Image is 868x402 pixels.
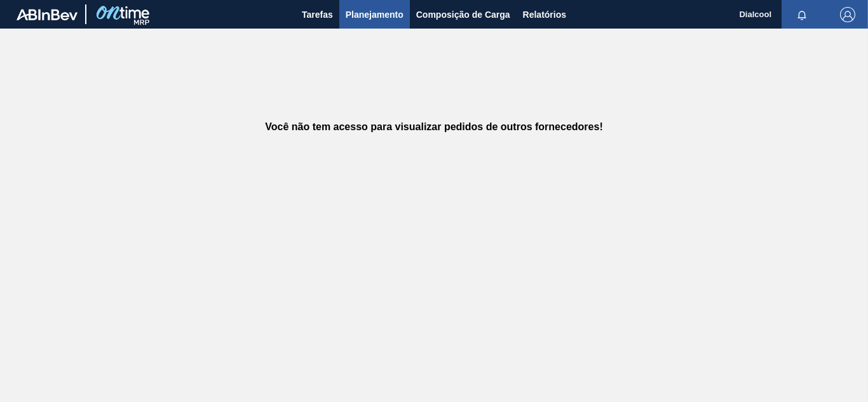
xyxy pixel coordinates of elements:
[782,6,822,23] button: Notificações
[840,7,855,22] img: Sair
[346,10,403,20] font: Planejamento
[265,121,602,132] font: Você não tem acesso para visualizar pedidos de outros fornecedores!
[523,10,566,20] font: Relatórios
[17,9,78,20] img: TNhmsLtSVTkK8tSr43FrP2fwEKptu5GPRR3wAAAABJRU5ErkJggg==
[302,10,333,20] font: Tarefas
[416,10,510,20] font: Composição de Carga
[739,10,771,19] font: Dialcool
